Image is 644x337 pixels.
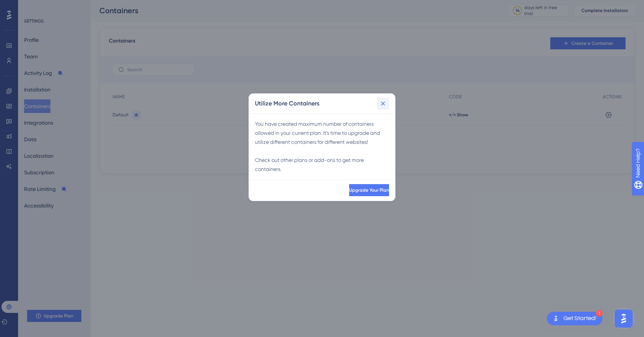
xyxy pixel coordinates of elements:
iframe: UserGuiding AI Assistant Launcher [612,307,635,330]
div: Open Get Started! checklist, remaining modules: 1 [547,312,603,325]
span: Upgrade Your Plan [349,187,389,193]
img: launcher-image-alternative-text [551,314,560,323]
div: 1 [596,310,603,317]
span: Need Help? [18,2,47,11]
h2: Utilize More Containers [255,99,319,108]
div: You have created maximum number of containers allowed in your current plan. It’s time to upgrade ... [255,119,389,174]
div: Get Started! [563,314,597,323]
